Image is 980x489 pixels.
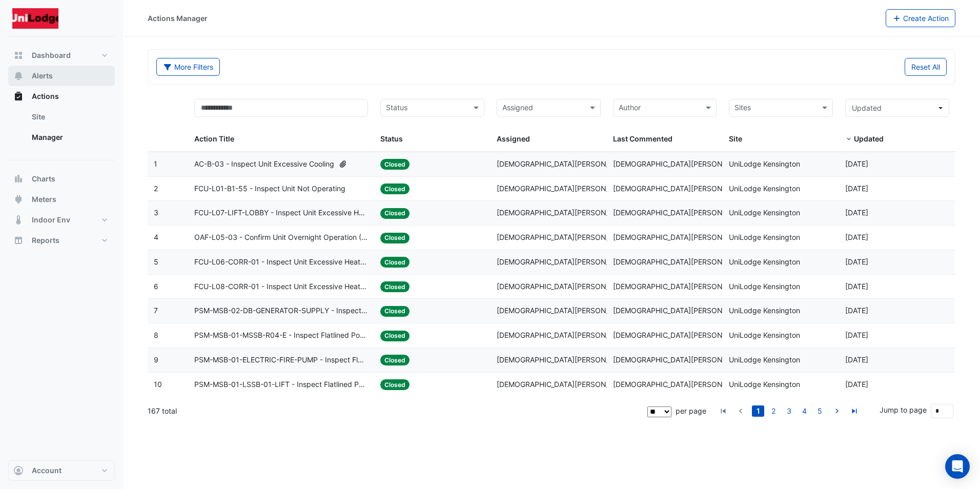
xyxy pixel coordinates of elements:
[24,107,115,127] a: Site
[729,233,800,241] span: UniLodge Kensington
[380,159,410,170] span: Closed
[845,282,868,291] span: 2025-08-11T10:01:36.426
[194,281,368,293] span: FCU-L08-CORR-01 - Inspect Unit Excessive Heating
[781,405,797,417] li: page 3
[729,306,800,315] span: UniLodge Kensington
[880,404,927,415] label: Jump to page
[154,257,158,266] span: 5
[613,257,749,266] span: [DEMOGRAPHIC_DATA][PERSON_NAME]
[380,184,410,194] span: Closed
[734,405,747,417] a: go to previous page
[813,405,826,417] a: 5
[13,215,24,225] app-icon: Indoor Env
[497,233,632,241] span: [DEMOGRAPHIC_DATA][PERSON_NAME]
[729,184,800,193] span: UniLodge Kensington
[497,134,530,143] span: Assigned
[154,233,158,241] span: 4
[766,405,781,417] li: page 2
[797,405,812,417] li: page 4
[798,405,810,417] a: 4
[729,159,800,168] span: UniLodge Kensington
[613,331,749,339] span: [DEMOGRAPHIC_DATA][PERSON_NAME]
[8,189,115,210] button: Meters
[194,256,368,268] span: FCU-L06-CORR-01 - Inspect Unit Excessive Heating
[148,13,208,24] div: Actions Manager
[154,282,158,291] span: 6
[729,282,800,291] span: UniLodge Kensington
[154,306,158,315] span: 7
[194,354,368,366] span: PSM-MSB-01-ELECTRIC-FIRE-PUMP - Inspect Flatlined Power Sub-Meter
[854,134,884,143] span: Updated
[194,134,234,143] span: Action Title
[613,306,749,315] span: [DEMOGRAPHIC_DATA][PERSON_NAME]
[729,257,800,266] span: UniLodge Kensington
[845,331,868,339] span: 2025-08-11T10:01:24.209
[613,380,749,389] span: [DEMOGRAPHIC_DATA][PERSON_NAME]
[380,208,410,219] span: Closed
[845,257,868,266] span: 2025-08-11T10:03:22.265
[194,207,368,219] span: FCU-L07-LIFT-LOBBY - Inspect Unit Excessive Heating
[905,58,947,76] button: Reset All
[945,454,970,479] div: Open Intercom Messenger
[154,331,158,339] span: 8
[24,127,115,148] a: Manager
[380,281,410,292] span: Closed
[32,194,56,205] span: Meters
[613,184,749,193] span: [DEMOGRAPHIC_DATA][PERSON_NAME]
[613,159,749,168] span: [DEMOGRAPHIC_DATA][PERSON_NAME]
[194,158,334,170] span: AC-B-03 - Inspect Unit Excessive Cooling
[497,208,632,217] span: [DEMOGRAPHIC_DATA][PERSON_NAME]
[886,9,956,27] button: Create Action
[32,71,53,81] span: Alerts
[154,184,158,193] span: 2
[767,405,780,417] a: 2
[497,306,632,315] span: [DEMOGRAPHIC_DATA][PERSON_NAME]
[8,107,115,152] div: Actions
[831,405,843,417] a: go to next page
[32,91,59,101] span: Actions
[717,405,729,417] a: go to first page
[613,134,672,143] span: Last Commented
[194,379,368,391] span: PSM-MSB-01-LSSB-01-LIFT - Inspect Flatlined Power Sub-Meter
[380,355,410,365] span: Closed
[32,50,71,60] span: Dashboard
[8,210,115,230] button: Indoor Env
[194,305,368,317] span: PSM-MSB-02-DB-GENERATOR-SUPPLY - Inspect Flatlined Power Sub-Meter
[154,159,157,168] span: 1
[845,233,868,241] span: 2025-08-12T09:28:33.008
[32,235,59,246] span: Reports
[13,235,24,246] app-icon: Reports
[497,355,632,364] span: [DEMOGRAPHIC_DATA][PERSON_NAME]
[845,159,868,168] span: 2025-08-12T15:46:43.540
[380,134,403,143] span: Status
[783,405,795,417] a: 3
[380,379,410,390] span: Closed
[194,183,345,195] span: FCU-L01-B1-55 - Inspect Unit Not Operating
[845,99,949,117] button: Updated
[194,232,368,243] span: OAF-L05-03 - Confirm Unit Overnight Operation (Energy Waste)
[156,58,220,76] button: More Filters
[812,405,827,417] li: page 5
[12,8,58,29] img: Company Logo
[497,282,632,291] span: [DEMOGRAPHIC_DATA][PERSON_NAME]
[8,45,115,66] button: Dashboard
[497,257,632,266] span: [DEMOGRAPHIC_DATA][PERSON_NAME]
[845,306,868,315] span: 2025-08-11T10:01:30.543
[613,355,749,364] span: [DEMOGRAPHIC_DATA][PERSON_NAME]
[13,174,24,184] app-icon: Charts
[613,233,749,241] span: [DEMOGRAPHIC_DATA][PERSON_NAME]
[845,208,868,217] span: 2025-08-12T09:29:04.273
[845,184,868,193] span: 2025-08-12T15:32:32.621
[13,194,24,205] app-icon: Meters
[497,380,632,389] span: [DEMOGRAPHIC_DATA][PERSON_NAME]
[13,71,24,81] app-icon: Alerts
[148,398,645,424] div: 167 total
[729,134,742,143] span: Site
[13,91,24,101] app-icon: Actions
[8,230,115,251] button: Reports
[154,355,158,364] span: 9
[845,380,868,389] span: 2025-08-11T10:01:16.317
[32,215,70,225] span: Indoor Env
[497,159,632,168] span: [DEMOGRAPHIC_DATA][PERSON_NAME]
[380,233,410,243] span: Closed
